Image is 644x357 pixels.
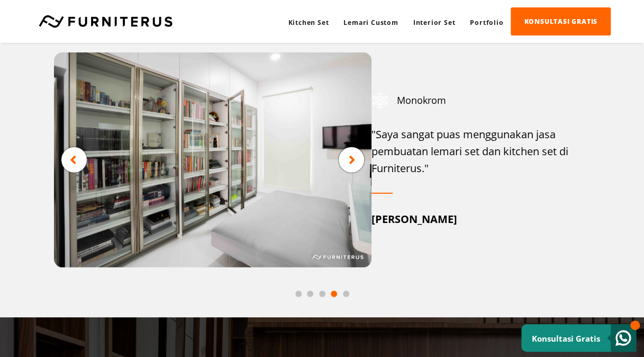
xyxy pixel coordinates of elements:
a: Konsultasi Gratis [521,324,636,352]
a: Kitchen Set [280,8,336,37]
a: KONSULTASI GRATIS [511,7,611,35]
a: Interior Set [406,8,463,37]
div: [PERSON_NAME] [371,211,590,228]
a: Lemari Custom [336,8,405,37]
div: Monokrom [371,92,590,109]
div: "Saya sangat puas menggunakan jasa pembuatan lemari set dan kitchen set di Furniterus." [371,126,590,177]
small: Konsultasi Gratis [532,333,600,344]
a: Portfolio [462,8,511,37]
